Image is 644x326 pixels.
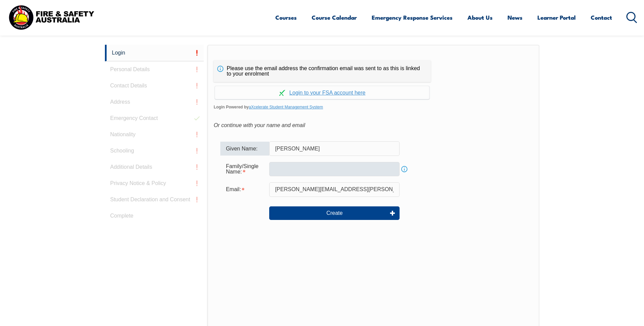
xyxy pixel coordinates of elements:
[537,8,576,26] a: Learner Portal
[214,102,533,112] span: Login Powered by
[591,8,612,26] a: Contact
[220,160,269,178] div: Family/Single Name is required.
[467,8,493,26] a: About Us
[400,164,409,174] a: Info
[220,183,269,196] div: Email is required.
[269,206,400,220] button: Create
[214,60,431,82] div: Please use the email address the confirmation email was sent to as this is linked to your enrolment
[275,8,297,26] a: Courses
[249,105,323,109] a: aXcelerate Student Management System
[214,120,533,130] div: Or continue with your name and email
[508,8,522,26] a: News
[372,8,453,26] a: Emergency Response Services
[312,8,357,26] a: Course Calendar
[279,90,285,96] img: Log in withaxcelerate
[105,45,204,61] a: Login
[220,142,269,155] div: Given Name:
